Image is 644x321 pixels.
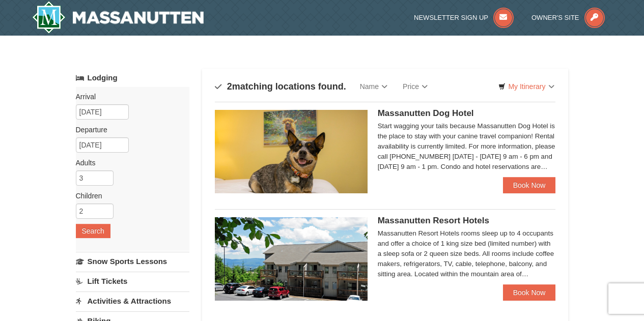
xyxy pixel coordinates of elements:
[76,69,189,87] a: Lodging
[215,110,368,193] img: 27428181-5-81c892a3.jpg
[503,177,556,193] a: Book Now
[32,1,204,34] img: Massanutten Resort Logo
[32,1,204,34] a: Massanutten Resort
[76,191,182,201] label: Children
[76,125,182,135] label: Departure
[395,76,435,97] a: Price
[492,79,561,94] a: My Itinerary
[378,216,489,225] span: Massanutten Resort Hotels
[414,14,488,21] span: Newsletter Sign Up
[215,217,368,301] img: 19219026-1-e3b4ac8e.jpg
[76,92,182,102] label: Arrival
[531,14,605,21] a: Owner's Site
[227,81,232,92] span: 2
[352,76,395,97] a: Name
[414,14,514,21] a: Newsletter Sign Up
[378,108,474,118] span: Massanutten Dog Hotel
[531,14,579,21] span: Owner's Site
[76,291,189,310] a: Activities & Attractions
[76,252,189,271] a: Snow Sports Lessons
[76,224,110,238] button: Search
[76,272,189,290] a: Lift Tickets
[76,158,182,168] label: Adults
[378,121,556,172] div: Start wagging your tails because Massanutten Dog Hotel is the place to stay with your canine trav...
[378,228,556,279] div: Massanutten Resort Hotels rooms sleep up to 4 occupants and offer a choice of 1 king size bed (li...
[503,284,556,301] a: Book Now
[215,81,346,92] h4: matching locations found.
